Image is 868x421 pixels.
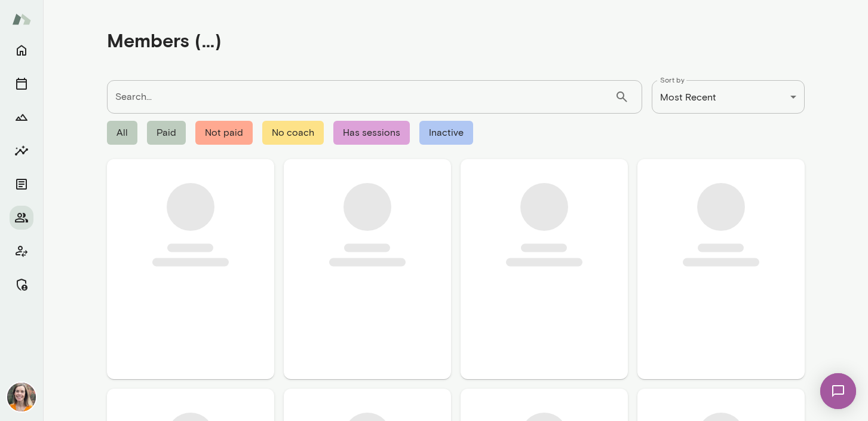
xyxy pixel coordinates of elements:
button: Growth Plan [10,105,33,129]
span: No coach [262,121,324,145]
span: Paid [147,121,186,145]
div: Most Recent [652,80,805,114]
span: All [107,121,137,145]
span: Has sessions [333,121,410,145]
span: Not paid [195,121,253,145]
button: Sessions [10,72,33,96]
button: Members [10,206,33,230]
button: Manage [10,273,33,297]
span: Inactive [419,121,473,145]
button: Client app [10,239,33,263]
label: Sort by [660,75,685,85]
button: Documents [10,172,33,196]
img: Carrie Kelly [7,383,36,411]
img: Mento [12,8,31,30]
button: Insights [10,139,33,163]
h4: Members (...) [107,29,222,51]
button: Home [10,38,33,62]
